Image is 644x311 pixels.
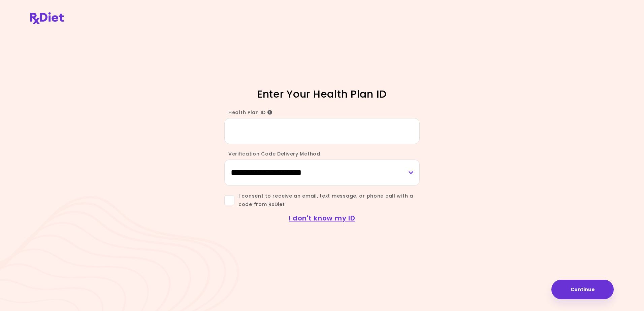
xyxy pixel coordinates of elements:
[204,88,440,101] h1: Enter Your Health Plan ID
[30,12,64,24] img: RxDiet
[551,280,614,299] button: Continue
[234,192,420,209] span: I consent to receive an email, text message, or phone call with a code from RxDiet
[289,213,355,223] a: I don't know my ID
[224,150,320,157] label: Verification Code Delivery Method
[267,110,272,115] i: Info
[228,109,272,116] span: Health Plan ID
